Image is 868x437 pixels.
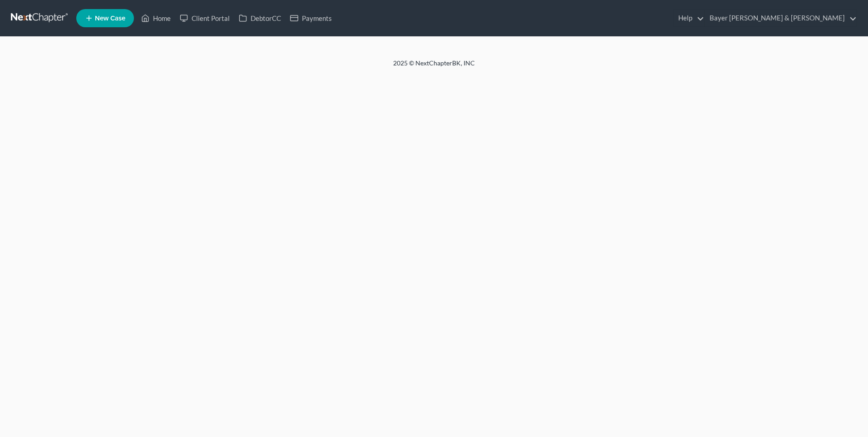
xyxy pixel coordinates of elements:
a: Client Portal [175,10,234,26]
new-legal-case-button: New Case [76,9,134,27]
div: 2025 © NextChapterBK, INC [175,59,693,75]
a: DebtorCC [234,10,286,26]
a: Home [137,10,175,26]
a: Payments [286,10,336,26]
a: Bayer [PERSON_NAME] & [PERSON_NAME] [705,10,857,26]
a: Help [674,10,704,26]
